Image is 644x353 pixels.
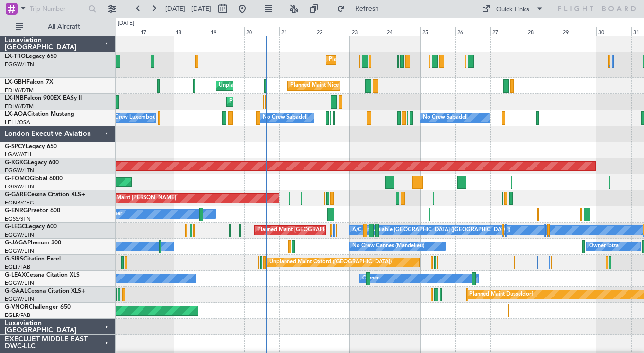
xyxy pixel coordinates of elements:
[5,144,26,149] span: G-SPCY
[5,111,27,117] span: LX-AOA
[5,304,29,310] span: G-VNOR
[5,256,23,262] span: G-SIRS
[490,27,525,36] div: 27
[5,288,85,294] a: G-GAALCessna Citation XLS+
[5,208,28,214] span: G-ENRG
[219,78,379,93] div: Unplanned Maint [GEOGRAPHIC_DATA] ([GEOGRAPHIC_DATA])
[352,223,510,238] div: A/C Unavailable [GEOGRAPHIC_DATA] ([GEOGRAPHIC_DATA])
[5,61,34,68] a: EGGW/LTN
[5,54,57,59] a: LX-TROLegacy 650
[5,199,34,206] a: EGNR/CEG
[420,27,455,36] div: 25
[5,176,63,182] a: G-FOMOGlobal 6000
[332,1,391,17] button: Refresh
[329,53,482,67] div: Planned Maint [GEOGRAPHIC_DATA] ([GEOGRAPHIC_DATA])
[5,215,31,223] a: EGSS/STN
[257,223,411,238] div: Planned Maint [GEOGRAPHIC_DATA] ([GEOGRAPHIC_DATA])
[5,144,57,149] a: G-SPCYLegacy 650
[5,160,28,166] span: G-KGKG
[5,54,26,59] span: LX-TRO
[139,27,174,36] div: 17
[455,27,490,36] div: 26
[5,272,80,278] a: G-LEAXCessna Citation XLS
[5,224,26,230] span: G-LEGC
[5,240,27,246] span: G-JAGA
[5,304,71,310] a: G-VNORChallenger 650
[5,160,59,166] a: G-KGKGLegacy 600
[5,79,53,85] a: LX-GBHFalcon 7X
[469,287,533,302] div: Planned Maint Dusseldorf
[5,183,34,190] a: EGGW/LTN
[5,119,30,126] a: LELL/QSA
[5,176,30,182] span: G-FOMO
[496,5,529,15] div: Quick Links
[5,167,34,174] a: EGGW/LTN
[5,240,61,246] a: G-JAGAPhenom 300
[263,111,308,125] div: No Crew Sabadell
[561,27,596,36] div: 29
[5,192,85,198] a: G-GARECessna Citation XLS+
[5,111,74,117] a: LX-AOACitation Mustang
[165,4,211,13] span: [DATE] - [DATE]
[596,27,631,36] div: 30
[5,256,61,262] a: G-SIRSCitation Excel
[5,151,31,158] a: LGAV/ATH
[279,27,314,36] div: 21
[103,27,138,36] div: 16
[352,239,424,254] div: No Crew Cannes (Mandelieu)
[5,263,30,271] a: EGLF/FAB
[5,296,34,303] a: EGGW/LTN
[347,5,388,12] span: Refresh
[5,272,26,278] span: G-LEAX
[174,27,209,36] div: 18
[244,27,279,36] div: 20
[477,1,549,17] button: Quick Links
[385,27,420,36] div: 24
[5,312,30,319] a: EGLF/FAB
[5,79,26,85] span: LX-GBH
[5,279,34,287] a: EGGW/LTN
[209,27,244,36] div: 19
[5,103,34,110] a: EDLW/DTM
[5,247,34,255] a: EGGW/LTN
[118,19,134,28] div: [DATE]
[229,94,309,109] div: Planned Maint Geneva (Cointrin)
[106,111,180,125] div: No Crew Luxembourg (Findel)
[290,78,399,93] div: Planned Maint Nice ([GEOGRAPHIC_DATA])
[5,288,27,294] span: G-GAAL
[423,111,468,125] div: No Crew Sabadell
[88,191,176,205] div: Unplanned Maint [PERSON_NAME]
[5,95,24,101] span: LX-INB
[315,27,350,36] div: 22
[5,224,57,230] a: G-LEGCLegacy 600
[5,208,60,214] a: G-ENRGPraetor 600
[362,271,379,286] div: Owner
[350,27,385,36] div: 23
[30,1,86,16] input: Trip Number
[269,255,392,270] div: Unplanned Maint Oxford ([GEOGRAPHIC_DATA])
[5,231,34,239] a: EGGW/LTN
[526,27,561,36] div: 28
[25,23,103,30] span: All Aircraft
[5,192,27,198] span: G-GARE
[5,95,82,101] a: LX-INBFalcon 900EX EASy II
[11,19,106,35] button: All Aircraft
[5,87,34,94] a: EDLW/DTM
[589,239,619,254] div: Owner Ibiza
